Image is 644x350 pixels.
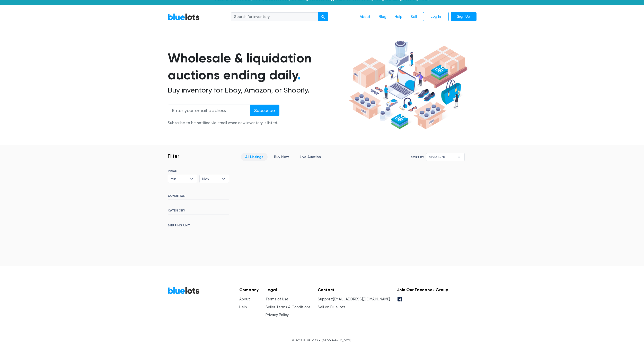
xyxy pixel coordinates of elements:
a: All Listings [241,153,268,161]
a: About [239,297,250,301]
a: Help [391,12,407,22]
a: Buy Now [270,153,293,161]
a: Log In [423,12,449,21]
a: About [356,12,375,22]
a: [EMAIL_ADDRESS][DOMAIN_NAME] [333,297,390,301]
a: Privacy Policy [266,313,289,317]
h2: Buy inventory for Ebay, Amazon, or Shopify. [168,86,347,95]
input: Search for inventory [231,12,318,22]
a: Terms of Use [266,297,288,301]
label: Sort By [411,155,424,160]
div: Subscribe to be notified via email when new inventory is listed. [168,120,279,126]
span: . [297,67,301,83]
a: Help [239,305,247,309]
h6: PRICE [168,169,229,173]
a: BlueLots [168,13,200,21]
h6: CONDITION [168,194,229,200]
b: ▾ [186,175,197,183]
a: Live Auction [295,153,325,161]
span: Min [171,175,188,183]
input: Subscribe [250,105,279,116]
img: hero-ee84e7d0318cb26816c560f6b4441b76977f77a177738b4e94f68c95b2b83dbb.png [347,38,469,132]
p: © 2025 BLUELOTS • [GEOGRAPHIC_DATA] [168,338,477,342]
input: Enter your email address [168,105,250,116]
a: Seller Terms & Conditions [266,305,311,309]
h5: Join Our Facebook Group [397,287,448,292]
a: Blog [375,12,391,22]
a: Sell [407,12,421,22]
h5: Company [239,287,259,292]
li: Support: [318,297,390,302]
b: ▾ [218,175,229,183]
a: Sell on BlueLots [318,305,346,309]
h6: SHIPPING UNIT [168,224,229,229]
span: Max [202,175,219,183]
h1: Wholesale & liquidation auctions ending daily [168,50,347,84]
h5: Contact [318,287,390,292]
a: BlueLots [168,287,200,294]
a: Sign Up [451,12,477,21]
h6: CATEGORY [168,209,229,214]
b: ▾ [454,153,464,161]
span: Most Bids [429,153,455,161]
h3: Filter [168,153,179,159]
h5: Legal [266,287,311,292]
